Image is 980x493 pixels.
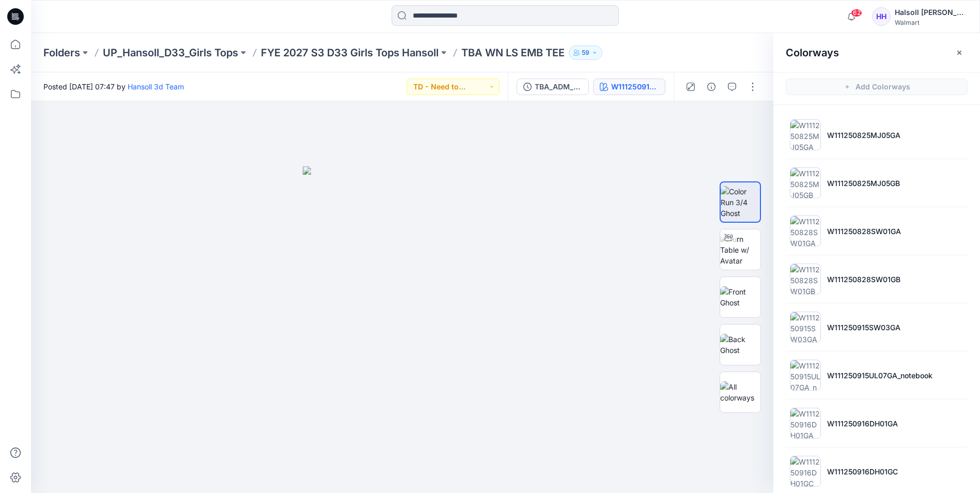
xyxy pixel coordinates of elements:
[790,167,821,198] img: W111250825MJ05GB
[721,186,760,219] img: Color Run 3/4 Ghost
[128,82,184,91] a: Hansoll 3d Team
[790,264,821,295] img: W111250828SW01GB
[720,334,760,356] img: Back Ghost
[261,45,439,60] a: FYE 2027 S3 D33 Girls Tops Hansoll
[582,47,589,58] p: 59
[535,81,582,93] div: TBA_ADM_FC WN LS EMB TEE_ASTM
[720,381,760,403] img: All colorways
[703,79,720,95] button: Details
[827,130,900,141] p: W111250825MJ05GA
[43,45,80,60] a: Folders
[827,370,932,381] p: W111250915UL07GA_notebook
[851,9,862,17] span: 62
[827,322,900,333] p: W111250915SW03GA
[790,215,821,246] img: W111250828SW01GA
[872,7,891,26] div: HH
[827,178,900,189] p: W111250825MJ05GB
[895,19,967,26] div: Walmart
[827,418,898,429] p: W111250916DH01GA
[790,312,821,343] img: W111250915SW03GA
[827,274,900,285] p: W111250828SW01GB
[790,408,821,439] img: W111250916DH01GA
[461,45,565,60] p: TBA WN LS EMB TEE
[43,81,184,92] span: Posted [DATE] 07:47 by
[895,6,967,19] div: Halsoll [PERSON_NAME] Girls Design Team
[303,166,502,493] img: eyJhbGciOiJIUzI1NiIsImtpZCI6IjAiLCJzbHQiOiJzZXMiLCJ0eXAiOiJKV1QifQ.eyJkYXRhIjp7InR5cGUiOiJzdG9yYW...
[720,234,760,266] img: Turn Table w/ Avatar
[103,45,238,60] a: UP_Hansoll_D33_Girls Tops
[517,79,589,95] button: TBA_ADM_FC WN LS EMB TEE_ASTM
[827,226,901,237] p: W111250828SW01GA
[593,79,665,95] button: W111250916UL09GA_ARTCLUB
[569,45,602,60] button: 59
[790,456,821,487] img: W111250916DH01GC
[720,286,760,308] img: Front Ghost
[827,466,898,477] p: W111250916DH01GC
[790,360,821,391] img: W111250915UL07GA_notebook
[786,47,839,59] h2: Colorways
[611,81,659,93] div: W111250916UL09GA_ARTCLUB
[790,119,821,150] img: W111250825MJ05GA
